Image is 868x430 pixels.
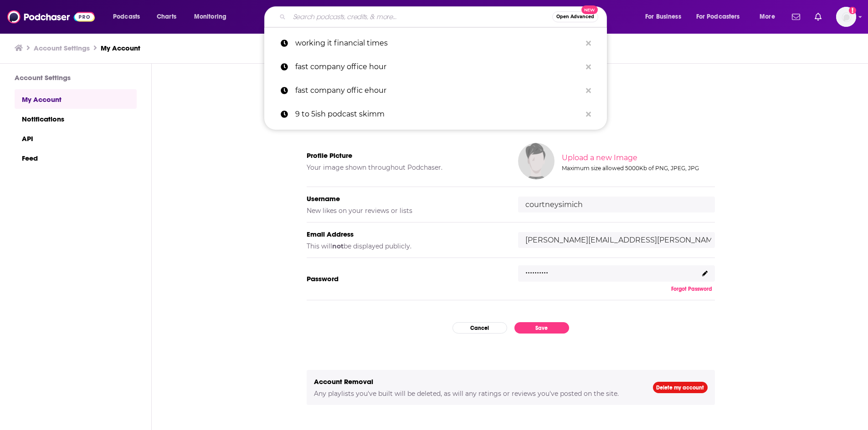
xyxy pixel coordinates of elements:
[836,7,856,27] button: Show profile menu
[307,151,503,160] h5: Profile Picture
[562,165,713,172] div: Maximum size allowed 5000Kb of PNG, JPEG, JPG
[836,7,856,27] span: Logged in as courtneysimich
[264,55,607,79] a: fast company office hour
[518,197,715,212] input: username
[15,128,137,148] a: API
[289,10,552,24] input: Search podcasts, credits, & more...
[34,44,90,52] a: Account Settings
[581,5,598,14] span: New
[264,102,607,126] a: 9 to 5ish podcast skimm
[645,10,681,23] span: For Business
[314,377,638,386] h5: Account Removal
[556,15,594,19] span: Open Advanced
[514,322,569,334] button: Save
[639,10,693,24] button: open menu
[264,31,607,55] a: working it financial times
[760,10,775,23] span: More
[307,230,503,238] h5: Email Address
[307,207,503,215] h5: New likes on your reviews or lists
[7,8,95,25] img: Podchaser - Follow, Share and Rate Podcasts
[101,44,140,52] a: My Account
[452,322,507,334] button: Cancel
[696,10,740,23] span: For Podcasters
[113,10,140,23] span: Podcasts
[307,163,503,172] h5: Your image shown throughout Podchaser.
[690,10,753,24] button: open menu
[107,10,152,24] button: open menu
[653,382,708,393] a: Delete my account
[668,285,715,293] button: Forgot Password
[264,79,607,102] a: fast company offic ehour
[849,7,856,14] svg: Add a profile image
[518,143,555,179] img: Your profile image
[15,89,137,109] a: My Account
[332,242,344,250] b: not
[307,242,503,250] h5: This will be displayed publicly.
[295,55,581,79] p: fast company office hour
[295,31,581,55] p: working it financial times
[518,232,715,248] input: email
[753,10,786,24] button: open menu
[188,10,238,24] button: open menu
[836,7,856,27] img: User Profile
[15,109,137,128] a: Notifications
[15,148,137,167] a: Feed
[295,102,581,126] p: 9 to 5ish podcast skimm
[151,10,182,24] a: Charts
[307,194,503,203] h5: Username
[307,274,503,283] h5: Password
[525,263,548,276] p: ..........
[273,6,616,27] div: Search podcasts, credits, & more...
[811,9,825,25] a: Show notifications dropdown
[295,79,581,102] p: fast company offic ehour
[157,10,176,23] span: Charts
[788,9,804,25] a: Show notifications dropdown
[314,390,638,398] h5: Any playlists you've built will be deleted, as will any ratings or reviews you've posted on the s...
[15,73,137,82] h3: Account Settings
[552,11,598,22] button: Open AdvancedNew
[194,10,226,23] span: Monitoring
